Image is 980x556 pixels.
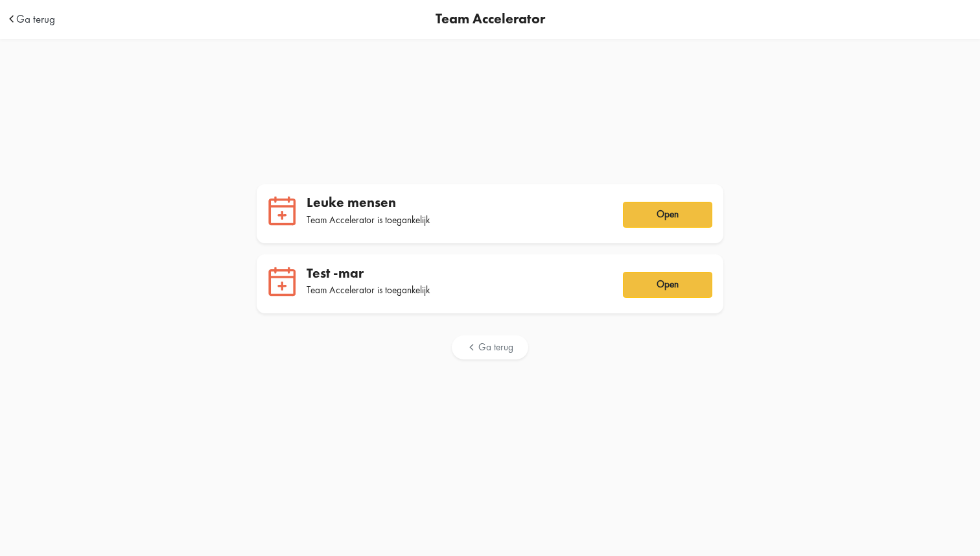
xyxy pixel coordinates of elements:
div: Team Accelerator is toegankelijk [307,213,607,226]
button: Open [623,202,712,228]
span: Ga terug [478,341,513,354]
button: Open [623,272,712,298]
a: Ga terug [16,14,55,25]
div: Leuke mensen [307,194,607,211]
a: Ga terug [452,335,528,359]
a: Leuke mensen Team Accelerator is toegankelijk Open [257,184,723,243]
img: calendar.svg [268,195,297,226]
img: calendar.svg [268,266,297,297]
div: Team Accelerator is toegankelijk [307,284,607,296]
div: Test -mar [307,265,607,282]
a: Test -mar Team Accelerator is toegankelijk Open [257,254,723,313]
